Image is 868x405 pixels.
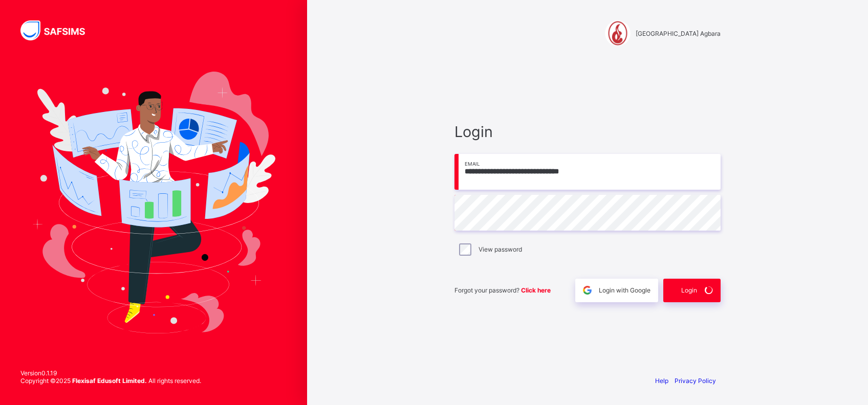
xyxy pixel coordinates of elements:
span: Version 0.1.19 [20,369,201,377]
span: Copyright © 2025 All rights reserved. [20,377,201,385]
strong: Flexisaf Edusoft Limited. [72,377,147,385]
img: google.396cfc9801f0270233282035f929180a.svg [581,284,593,296]
img: Hero Image [32,72,275,333]
label: View password [479,245,522,253]
a: Help [655,377,668,385]
span: [GEOGRAPHIC_DATA] Agbara [636,30,721,37]
span: Login [681,286,697,294]
span: Login with Google [599,286,650,294]
span: Login [454,123,721,141]
img: SAFSIMS Logo [20,20,97,40]
span: Forgot your password? [454,286,551,294]
a: Privacy Policy [675,377,716,385]
a: Click here [521,286,551,294]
